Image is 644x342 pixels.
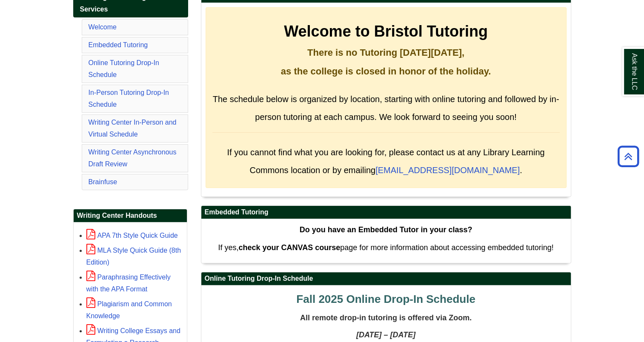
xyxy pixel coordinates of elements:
[218,243,553,252] span: If yes, page for more information about accessing embedded tutoring!
[356,331,415,339] strong: [DATE] – [DATE]
[89,23,117,31] a: Welcome
[238,243,340,252] strong: check your CANVAS course
[201,206,571,219] h2: Embedded Tutoring
[89,41,148,48] a: Embedded Tutoring
[296,293,475,305] span: Fall 2025 Online Drop-In Schedule
[86,300,172,319] a: Plagiarism and Common Knowledge
[89,119,177,138] a: Writing Center In-Person and Virtual Schedule
[281,66,491,77] strong: as the college is closed in honor of the holiday.
[89,59,159,78] a: Online Tutoring Drop-In Schedule
[284,23,488,40] strong: Welcome to Bristol Tutoring
[300,225,472,234] strong: Do you have an Embedded Tutor in your class?
[89,178,117,185] a: Brainfuse
[86,247,181,266] a: MLA Style Quick Guide (8th Edition)
[201,272,571,285] h2: Online Tutoring Drop-In Schedule
[375,165,520,175] a: [EMAIL_ADDRESS][DOMAIN_NAME]
[86,274,171,293] a: Paraphrasing Effectively with the APA Format
[89,148,177,168] a: Writing Center Asynchronous Draft Review
[615,151,642,162] a: Back to Top
[307,47,464,58] strong: There is no Tutoring [DATE][DATE],
[86,232,178,239] a: APA 7th Style Quick Guide
[213,94,559,122] span: The schedule below is organized by location, starting with online tutoring and followed by in-per...
[227,148,544,175] span: If you cannot find what you are looking for, please contact us at any Library Learning Commons lo...
[300,313,472,322] span: All remote drop-in tutoring is offered via Zoom.
[74,209,187,222] h2: Writing Center Handouts
[89,89,169,108] a: In-Person Tutoring Drop-In Schedule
